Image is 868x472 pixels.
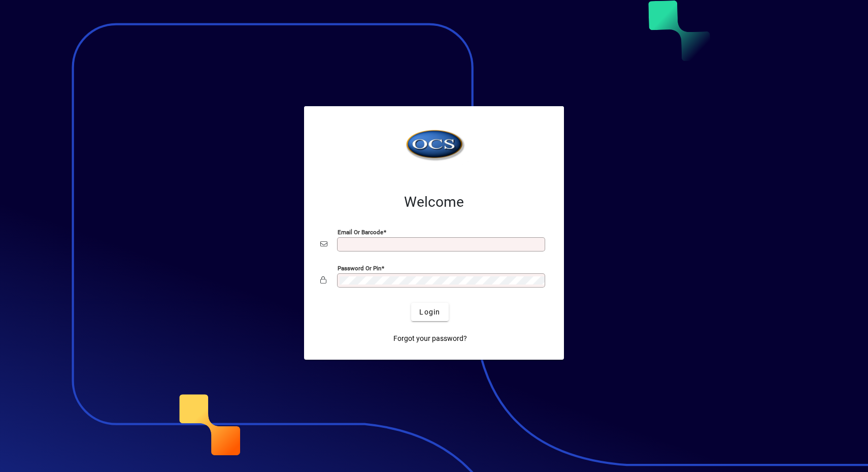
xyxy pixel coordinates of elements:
[419,307,440,318] span: Login
[338,229,383,236] mat-label: Email or Barcode
[411,303,448,321] button: Login
[320,194,548,211] h2: Welcome
[389,329,471,348] a: Forgot your password?
[393,333,467,344] span: Forgot your password?
[338,265,381,272] mat-label: Password or Pin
